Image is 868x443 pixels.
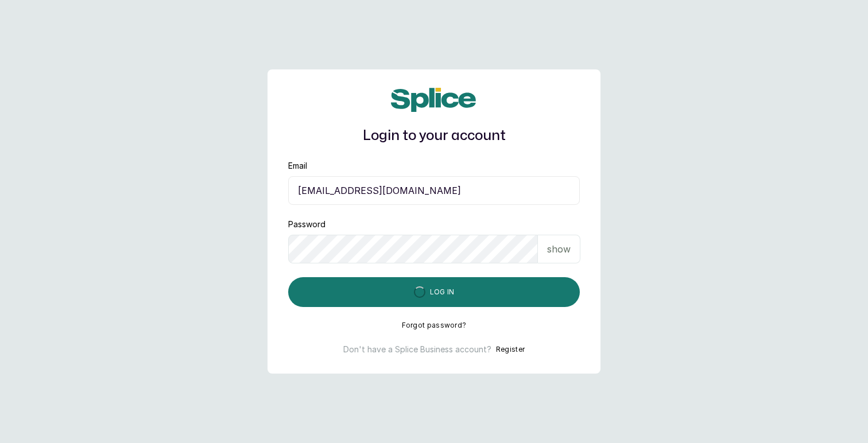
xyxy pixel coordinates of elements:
[343,344,491,355] p: Don't have a Splice Business account?
[288,277,580,307] button: Log in
[496,344,525,355] button: Register
[288,126,580,146] h1: Login to your account
[402,321,467,330] button: Forgot password?
[288,219,325,230] label: Password
[547,242,571,256] p: show
[288,176,580,205] input: email@acme.com
[288,160,307,172] label: Email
